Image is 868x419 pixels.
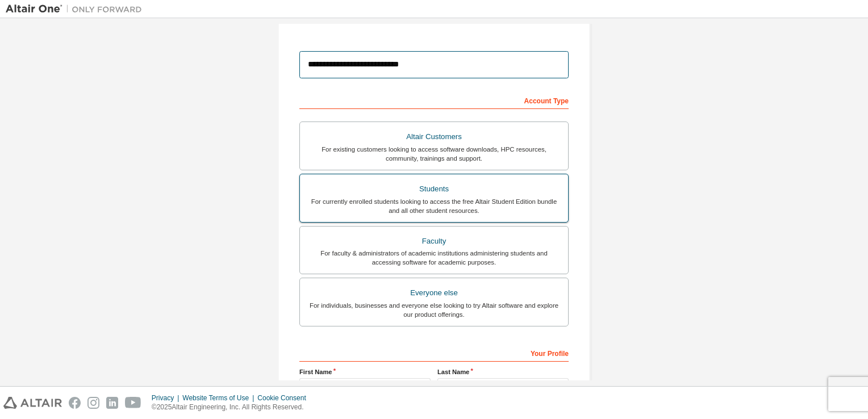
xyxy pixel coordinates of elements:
div: Faculty [307,233,561,249]
div: Account Type [299,91,569,109]
label: First Name [299,367,431,376]
div: Cookie Consent [257,393,312,403]
img: Altair One [6,3,148,15]
div: Everyone else [307,285,561,301]
img: instagram.svg [87,397,99,409]
div: For currently enrolled students looking to access the free Altair Student Edition bundle and all ... [307,197,561,215]
img: linkedin.svg [106,397,118,409]
div: For existing customers looking to access software downloads, HPC resources, community, trainings ... [307,145,561,163]
div: Your Profile [299,343,569,362]
div: For faculty & administrators of academic institutions administering students and accessing softwa... [307,249,561,267]
div: For individuals, businesses and everyone else looking to try Altair software and explore our prod... [307,301,561,319]
div: Altair Customers [307,129,561,145]
img: altair_logo.svg [3,397,62,409]
label: Last Name [437,367,569,376]
div: Privacy [152,393,182,403]
img: youtube.svg [125,397,141,409]
img: facebook.svg [69,397,81,409]
div: Students [307,181,561,197]
div: Website Terms of Use [182,393,257,403]
p: © 2025 Altair Engineering, Inc. All Rights Reserved. [152,403,313,412]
